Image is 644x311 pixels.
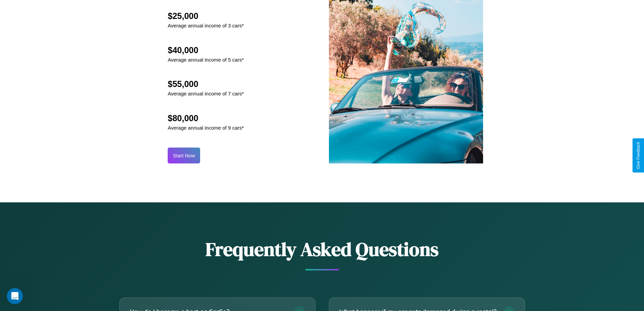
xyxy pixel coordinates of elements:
[119,236,525,262] h2: Frequently Asked Questions
[168,148,200,163] button: Start Now
[168,21,244,30] p: Average annual income of 3 cars*
[168,79,244,89] h2: $55,000
[168,113,244,123] h2: $80,000
[168,55,244,64] p: Average annual income of 5 cars*
[168,89,244,98] p: Average annual income of 7 cars*
[168,123,244,132] p: Average annual income of 9 cars*
[7,288,23,304] iframe: Intercom live chat
[636,142,641,169] div: Give Feedback
[168,11,244,21] h2: $25,000
[168,45,244,55] h2: $40,000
